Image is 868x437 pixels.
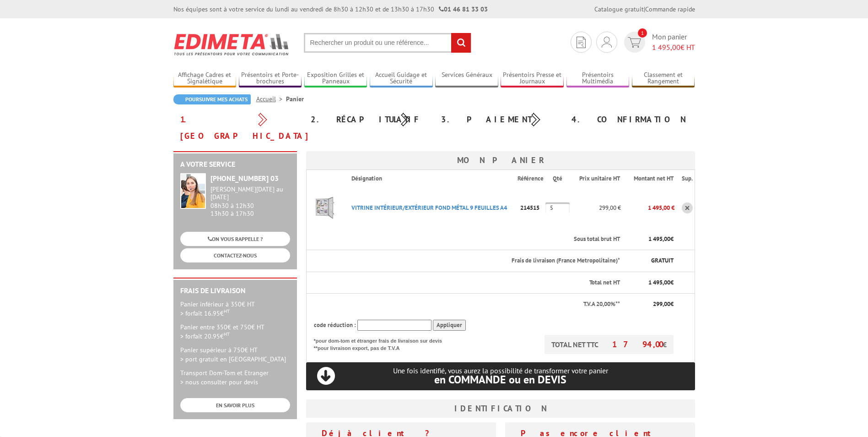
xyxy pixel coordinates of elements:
[612,339,663,350] span: 1 794,00
[314,321,356,329] span: code réduction :
[173,71,237,86] a: Affichage Cadres et Signalétique
[286,94,304,104] li: Panier
[180,378,258,386] span: > nous consulter pour devis
[370,71,433,86] a: Accueil Guidage et Sécurité
[210,186,290,201] div: [PERSON_NAME][DATE] au [DATE]
[307,190,343,226] img: VITRINE INTéRIEUR/EXTéRIEUR FOND MéTAL 9 FEUILLES A4
[306,366,695,385] p: Une fois identifié, vous aurez la possibilité de transformer votre panier
[518,200,545,216] p: 214515
[304,33,471,53] input: Rechercher un produit ou une référence...
[602,37,612,48] img: devis rapide
[652,43,680,52] span: 1 495,00
[314,300,620,309] p: T.V.A 20,00%**
[648,279,670,286] span: 1 495,00
[180,322,290,341] p: Panier entre 350€ et 750€ HT
[173,27,290,61] img: Edimeta
[180,173,206,209] img: widget-service.jpg
[314,335,451,352] p: *pour dom-tom et étranger frais de livraison sur devis **pour livraison export, pas de T.V.A
[653,300,670,308] span: 299,00
[239,71,302,86] a: Présentoirs et Porte-brochures
[645,5,695,13] a: Commande rapide
[433,320,466,331] input: Appliquer
[180,287,290,295] h2: Frais de Livraison
[173,111,304,144] div: 1. [GEOGRAPHIC_DATA]
[180,248,290,262] a: CONTACTEZ-NOUS
[435,71,498,86] a: Services Généraux
[652,32,695,53] span: Mon panier
[648,235,670,243] span: 1 495,00
[180,368,290,387] p: Transport Dom-Tom et Etranger
[622,32,695,53] a: devis rapide 1 Mon panier 1 495,00€ HT
[256,95,286,103] a: Accueil
[173,5,488,14] div: Nos équipes sont à votre service du lundi au vendredi de 8h30 à 12h30 et de 13h30 à 17h30
[594,5,695,14] div: |
[344,170,517,187] th: Désignation
[434,111,565,128] div: 3. Paiement
[621,200,674,216] p: 1 495,00 €
[306,151,695,169] h3: Mon panier
[578,175,620,183] p: Prix unitaire HT
[565,111,695,128] div: 4. Confirmation
[501,71,564,86] a: Présentoirs Presse et Journaux
[628,235,674,244] p: €
[628,300,674,309] p: €
[224,331,230,337] sup: HT
[652,42,695,53] span: € HT
[594,5,644,13] a: Catalogue gratuit
[314,279,620,287] p: Total net HT
[628,175,674,183] p: Montant net HT
[210,186,290,217] div: 08h30 à 12h30 13h30 à 17h30
[545,335,674,354] p: TOTAL NET TTC €
[304,71,367,86] a: Exposition Grilles et Panneaux
[180,345,290,364] p: Panier supérieur à 750€ HT
[173,94,251,104] a: Poursuivre mes achats
[180,160,290,169] h2: A votre service
[351,204,507,212] a: VITRINE INTéRIEUR/EXTéRIEUR FOND MéTAL 9 FEUILLES A4
[180,355,286,363] span: > port gratuit en [GEOGRAPHIC_DATA]
[632,71,695,86] a: Classement et Rangement
[180,300,290,318] p: Panier inférieur à 350€ HT
[306,399,695,418] h3: Identification
[439,5,488,13] strong: 01 46 81 33 03
[210,174,279,183] strong: [PHONE_NUMBER] 03
[344,229,621,250] th: Sous total brut HT
[224,308,230,314] sup: HT
[571,200,621,216] p: 299,00 €
[566,71,630,86] a: Présentoirs Multimédia
[304,111,434,128] div: 2. Récapitulatif
[545,170,571,187] th: Qté
[577,37,586,48] img: devis rapide
[628,279,674,287] p: €
[638,28,647,38] span: 1
[180,309,230,317] span: > forfait 16.95€
[180,398,290,412] a: EN SAVOIR PLUS
[451,33,471,53] input: rechercher
[180,232,290,246] a: ON VOUS RAPPELLE ?
[518,175,545,183] p: Référence
[180,332,230,340] span: > forfait 20.95€
[628,37,641,48] img: devis rapide
[351,257,620,265] p: Frais de livraison (France Metropolitaine)*
[434,372,566,387] span: en COMMANDE ou en DEVIS
[651,257,674,264] span: GRATUIT
[674,170,695,187] th: Sup.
